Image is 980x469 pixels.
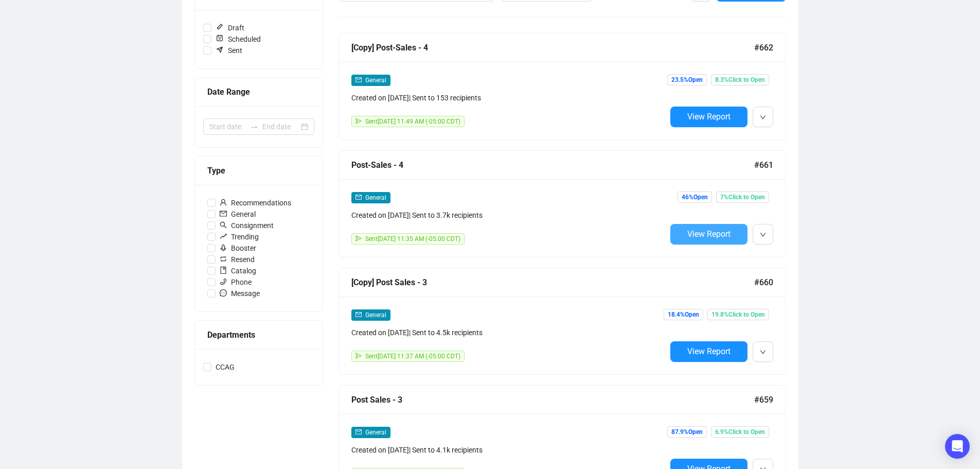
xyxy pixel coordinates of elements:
span: View Report [687,112,730,121]
span: Draft [211,22,248,33]
div: Created on [DATE] | Sent to 4.5k recipients [351,327,666,338]
span: Sent [211,45,246,56]
span: retweet [220,255,227,263]
button: View Report [670,341,747,362]
span: General [365,311,386,319]
span: Sent [DATE] 11:35 AM (-05:00 CDT) [365,235,460,242]
input: Start date [209,121,246,132]
span: down [760,349,766,355]
span: send [355,353,362,359]
span: Trending [216,231,263,242]
span: message [220,289,227,297]
span: send [355,118,362,124]
span: View Report [687,229,730,239]
span: Sent [DATE] 11:49 AM (-05:00 CDT) [365,118,460,125]
span: Message [216,288,264,299]
span: mail [355,194,362,200]
span: 46% Open [678,192,712,203]
span: View Report [687,346,730,356]
span: 19.8% Click to Open [707,309,769,320]
input: End date [262,121,299,132]
span: CCAG [211,361,239,373]
span: down [760,114,766,120]
span: book [220,267,227,274]
a: [Copy] Post-Sales - 4#662mailGeneralCreated on [DATE]| Sent to 153 recipientssendSent[DATE] 11:49... [338,33,786,140]
span: swap-right [250,123,258,131]
span: 8.3% Click to Open [711,74,769,85]
div: Post-Sales - 4 [351,159,754,171]
span: rise [220,233,227,240]
div: Date Range [207,85,310,98]
span: #662 [754,41,773,54]
div: Type [207,164,310,177]
span: General [365,429,386,436]
span: mail [220,210,227,217]
span: Scheduled [211,33,265,45]
span: General [216,209,260,220]
div: Departments [207,328,310,341]
span: Booster [216,242,260,254]
div: [Copy] Post-Sales - 4 [351,41,754,54]
span: Resend [216,254,259,265]
span: search [220,221,227,229]
a: [Copy] Post Sales - 3#660mailGeneralCreated on [DATE]| Sent to 4.5k recipientssendSent[DATE] 11:3... [338,268,786,375]
span: Sent [DATE] 11:37 AM (-05:00 CDT) [365,353,460,360]
span: 7% Click to Open [716,192,769,203]
div: Created on [DATE] | Sent to 153 recipients [351,92,666,103]
div: Open Intercom Messenger [945,434,970,459]
button: View Report [670,224,747,245]
span: phone [220,278,227,285]
span: Catalog [216,265,260,276]
a: Post-Sales - 4#661mailGeneralCreated on [DATE]| Sent to 3.7k recipientssendSent[DATE] 11:35 AM (-... [338,150,786,257]
span: #660 [754,276,773,289]
span: General [365,77,386,84]
span: to [250,123,258,131]
div: Post Sales - 3 [351,393,754,406]
span: General [365,194,386,201]
span: Phone [216,276,256,288]
button: View Report [670,107,747,127]
span: #659 [754,393,773,406]
span: #661 [754,159,773,171]
span: Recommendations [216,197,295,209]
span: mail [355,429,362,435]
span: send [355,235,362,241]
span: 23.5% Open [667,74,707,85]
div: Created on [DATE] | Sent to 4.1k recipients [351,444,666,456]
span: 87.9% Open [667,426,707,438]
span: user [220,199,227,206]
div: Created on [DATE] | Sent to 3.7k recipients [351,210,666,221]
span: mail [355,77,362,83]
span: rocket [220,244,227,251]
span: Consignment [216,220,278,231]
span: mail [355,311,362,318]
span: 6.9% Click to Open [711,426,769,438]
span: 18.4% Open [664,309,703,320]
div: [Copy] Post Sales - 3 [351,276,754,289]
span: down [760,232,766,238]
